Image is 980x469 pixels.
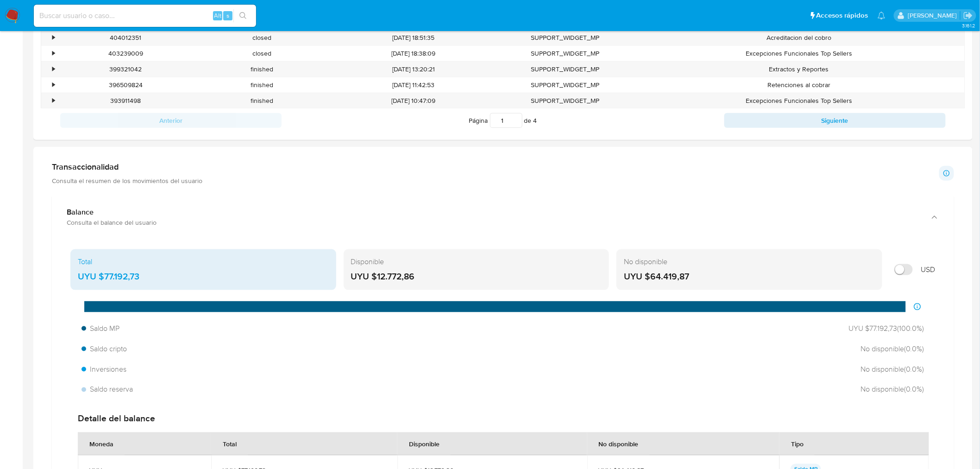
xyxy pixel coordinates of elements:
div: SUPPORT_WIDGET_MP [497,30,633,45]
div: [DATE] 10:47:09 [330,93,497,108]
div: • [52,96,55,105]
div: SUPPORT_WIDGET_MP [497,62,633,77]
a: Salir [963,11,973,20]
div: • [52,33,55,42]
div: closed [194,46,330,61]
div: SUPPORT_WIDGET_MP [497,77,633,93]
div: 403239009 [57,46,194,61]
div: 396509824 [57,77,194,93]
p: gregorio.negri@mercadolibre.com [908,11,960,20]
div: Retenciones al cobrar [633,77,965,93]
button: search-icon [233,9,252,22]
a: Notificaciones [878,12,886,19]
div: [DATE] 11:42:53 [330,77,497,93]
div: Acreditacion del cobro [633,30,965,45]
div: finished [194,93,330,108]
button: Anterior [60,113,282,128]
div: finished [194,62,330,77]
div: 399321042 [57,62,194,77]
div: • [52,65,55,74]
div: [DATE] 18:38:09 [330,46,497,61]
div: Extractos y Reportes [633,62,965,77]
div: • [52,81,55,89]
div: finished [194,77,330,93]
div: 404012351 [57,30,194,45]
div: Excepciones Funcionales Top Sellers [633,93,965,108]
button: Siguiente [724,113,946,128]
div: [DATE] 13:20:21 [330,62,497,77]
div: Excepciones Funcionales Top Sellers [633,46,965,61]
div: • [52,49,55,58]
input: Buscar usuario o caso... [34,10,256,22]
span: Página de [469,113,537,128]
div: SUPPORT_WIDGET_MP [497,46,633,61]
span: 3.161.2 [962,22,975,29]
div: [DATE] 18:51:35 [330,30,497,45]
span: Alt [214,11,221,20]
span: Accesos rápidos [817,11,868,20]
div: 393911498 [57,93,194,108]
div: closed [194,30,330,45]
div: SUPPORT_WIDGET_MP [497,93,633,108]
span: 4 [534,116,537,125]
span: s [226,11,229,20]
